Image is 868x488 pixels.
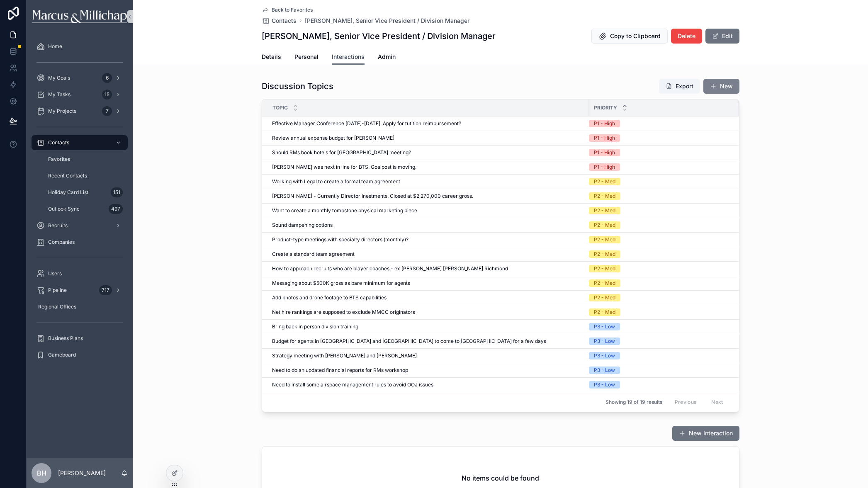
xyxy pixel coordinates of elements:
a: P2 - Med [589,178,729,185]
div: P3 - Low [594,337,615,345]
a: [PERSON_NAME], Senior Vice President / Division Manager [305,17,469,25]
a: Outlook Sync497 [41,202,128,216]
div: P2 - Med [594,250,615,258]
span: Add photos and drone footage to BTS capabilities [272,294,387,301]
span: Companies [48,239,75,245]
span: Copy to Clipboard [610,32,661,40]
a: Budget for agents in [GEOGRAPHIC_DATA] and [GEOGRAPHIC_DATA] to come to [GEOGRAPHIC_DATA] for a f... [272,338,584,345]
span: Budget for agents in [GEOGRAPHIC_DATA] and [GEOGRAPHIC_DATA] to come to [GEOGRAPHIC_DATA] for a f... [272,338,546,345]
a: Business Plans [32,331,128,346]
a: [PERSON_NAME] was next in line for BTS. Goalpost is moving. [272,164,584,170]
a: Messaging about $500K gross as bare minimum for agents [272,280,584,286]
a: P2 - Med [589,207,729,214]
a: Users [32,266,128,281]
a: Home [32,39,128,54]
a: Should RMs book hotels for [GEOGRAPHIC_DATA] meeting? [272,149,584,156]
a: Strategy meeting with [PERSON_NAME] and [PERSON_NAME] [272,352,584,359]
div: P2 - Med [594,294,615,301]
a: Want to create a monthly tombstone physical marketing piece [272,207,584,214]
span: Admin [378,53,396,61]
span: Interactions [332,53,365,61]
a: Favorites [41,152,128,167]
div: 497 [109,204,123,214]
a: P2 - Med [589,279,729,287]
span: Outlook Sync [48,206,80,212]
h1: Discussion Topics [262,80,333,92]
span: Users [48,270,62,277]
span: Gameboard [48,352,76,358]
button: Export [659,79,700,94]
div: 15 [102,90,112,100]
a: Personal [294,49,319,66]
h2: No items could be found [462,473,539,483]
div: P3 - Low [594,323,615,330]
span: Priority [594,104,617,111]
span: Delete [678,32,695,40]
a: Gameboard [32,347,128,362]
a: Pipeline717 [32,283,128,298]
a: Product-type meetings with specialty directors (monthly)? [272,236,584,243]
span: Strategy meeting with [PERSON_NAME] and [PERSON_NAME] [272,352,417,359]
span: Want to create a monthly tombstone physical marketing piece [272,207,417,214]
a: Admin [378,49,396,66]
span: Need to install some airspace management rules to avoid OOJ issues [272,381,433,388]
div: P2 - Med [594,236,615,243]
a: Working with Legal to create a formal team agreement [272,178,584,185]
div: P2 - Med [594,207,615,214]
span: Need to do an updated financial reports for RMs workshop [272,367,408,374]
a: How to approach recruits who are player coaches - ex [PERSON_NAME] [PERSON_NAME] Richmond [272,265,584,272]
a: P1 - High [589,134,729,142]
a: My Goals6 [32,70,128,85]
button: Delete [671,29,702,44]
a: Details [262,49,281,66]
a: My Projects7 [32,104,128,119]
a: Net hire rankings are supposed to exclude MMCC originators [272,309,584,316]
span: My Projects [48,108,76,114]
span: Sound dampening options [272,222,333,228]
span: Recent Contacts [48,172,87,179]
a: Effective Manager Conference [DATE]-[DATE]. Apply for tutition reimbursement? [272,120,584,127]
a: Holiday Card List151 [41,185,128,200]
a: [PERSON_NAME] - Currently Director Inestments. Closed at $2,270,000 career gross. [272,193,584,199]
a: P2 - Med [589,265,729,272]
button: Edit [705,29,739,44]
a: Interactions [332,49,365,65]
span: Contacts [272,17,297,25]
div: P3 - Low [594,352,615,359]
button: New [703,79,739,94]
a: P1 - High [589,163,729,171]
div: P2 - Med [594,308,615,316]
span: Back to Favorites [272,7,313,13]
a: Review annual expense budget for [PERSON_NAME] [272,135,584,141]
a: Bring back in person division training [272,323,584,330]
span: Effective Manager Conference [DATE]-[DATE]. Apply for tutition reimbursement? [272,120,461,127]
a: P3 - Low [589,323,729,330]
a: P2 - Med [589,236,729,243]
a: P3 - Low [589,381,729,388]
a: My Tasks15 [32,87,128,102]
a: Contacts [32,135,128,150]
button: New Interaction [672,426,739,441]
span: Working with Legal to create a formal team agreement [272,178,400,185]
span: Review annual expense budget for [PERSON_NAME] [272,135,394,141]
span: My Goals [48,75,70,81]
span: Messaging about $500K gross as bare minimum for agents [272,280,410,286]
span: Favorites [48,156,70,163]
span: Showing 19 of 19 results [605,399,662,405]
a: P2 - Med [589,221,729,229]
a: Sound dampening options [272,222,584,228]
div: 6 [102,73,112,83]
a: P1 - High [589,149,729,156]
a: Need to do an updated financial reports for RMs workshop [272,367,584,374]
a: P3 - Low [589,352,729,359]
span: Net hire rankings are supposed to exclude MMCC originators [272,309,415,316]
a: P2 - Med [589,250,729,258]
p: [PERSON_NAME] [58,469,106,477]
a: P2 - Med [589,308,729,316]
div: 151 [111,187,123,197]
a: Add photos and drone footage to BTS capabilities [272,294,584,301]
span: Pipeline [48,287,67,294]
